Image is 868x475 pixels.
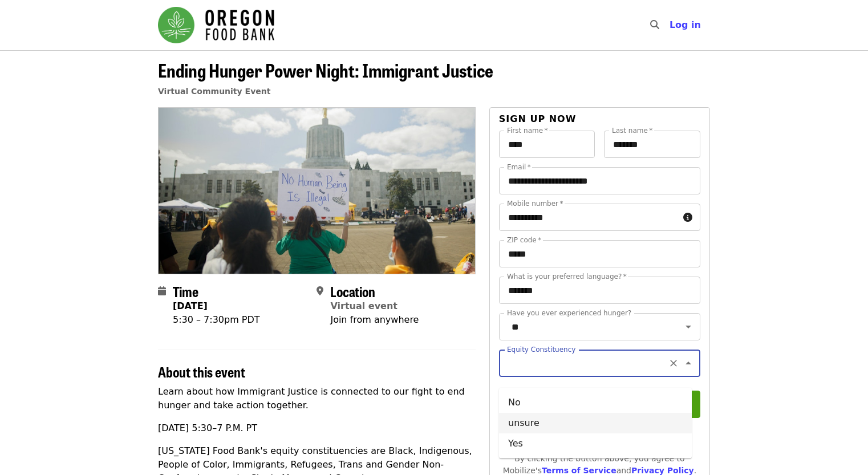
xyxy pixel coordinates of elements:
[507,273,627,280] label: What is your preferred language?
[158,421,476,435] p: [DATE] 5:30–7 P.M. PT
[660,14,710,36] button: Log in
[173,301,208,311] strong: [DATE]
[499,131,595,158] input: First name
[612,127,652,134] label: Last name
[666,355,682,371] button: Clear
[507,346,575,353] label: Equity Constituency
[499,204,679,231] input: Mobile number
[158,7,274,43] img: Oregon Food Bank - Home
[683,212,692,223] i: circle-info icon
[507,237,541,243] label: ZIP code
[507,310,631,316] label: Have you ever experienced hunger?
[499,433,692,454] li: Yes
[330,281,375,301] span: Location
[159,108,475,273] img: Ending Hunger Power Night: Immigrant Justice organized by Oregon Food Bank
[542,466,616,475] a: Terms of Service
[158,286,166,297] i: calendar icon
[499,413,692,433] li: unsure
[507,164,531,170] label: Email
[158,385,476,412] p: Learn about how Immigrant Justice is connected to our fight to end hunger and take action together.
[158,56,493,83] span: Ending Hunger Power Night: Immigrant Justice
[507,200,563,207] label: Mobile number
[317,286,323,297] i: map-marker-alt icon
[330,301,398,311] a: Virtual event
[330,314,419,325] span: Join from anywhere
[499,392,692,413] li: No
[173,281,198,301] span: Time
[499,167,700,194] input: Email
[158,87,270,96] a: Virtual Community Event
[666,11,675,39] input: Search
[604,131,700,158] input: Last name
[499,277,700,304] input: What is your preferred language?
[158,362,245,381] span: About this event
[499,240,700,267] input: ZIP code
[507,127,548,134] label: First name
[670,19,701,30] span: Log in
[631,466,694,475] a: Privacy Policy
[680,355,696,371] button: Close
[650,19,659,30] i: search icon
[680,319,696,335] button: Open
[173,313,260,327] div: 5:30 – 7:30pm PDT
[499,113,577,124] span: Sign up now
